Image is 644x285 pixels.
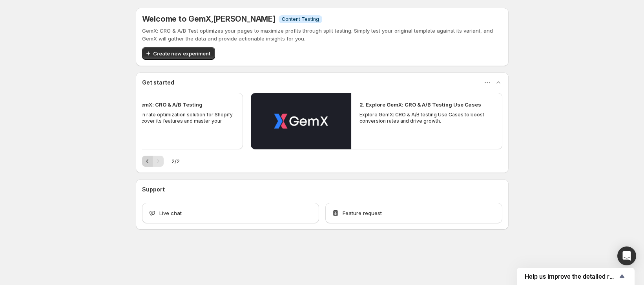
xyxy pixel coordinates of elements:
button: Create new experiment [142,47,215,60]
h2: 2. Explore GemX: CRO & A/B Testing Use Cases [359,101,481,108]
button: Previous [142,156,153,167]
div: Open Intercom Messenger [617,246,636,265]
button: Play video [251,93,351,149]
span: 2 / 2 [171,157,180,165]
p: GemX: CRO & A/B Test optimizes your pages to maximize profits through split testing. Simply test ... [142,27,502,42]
span: Create new experiment [153,50,210,57]
h3: Get started [142,79,174,86]
span: Help us improve the detailed report for A/B campaigns [525,273,617,280]
span: , [PERSON_NAME] [211,14,275,24]
h3: Support [142,186,165,193]
h2: 1. Get to Know GemX: CRO & A/B Testing [100,101,203,108]
button: Show survey - Help us improve the detailed report for A/B campaigns [525,272,627,281]
span: Live chat [159,209,182,217]
span: Feature request [343,209,382,217]
p: GemX - conversion rate optimization solution for Shopify store owners. Discover its features and ... [100,112,235,131]
span: Content Testing [282,16,319,22]
p: Explore GemX: CRO & A/B testing Use Cases to boost conversion rates and drive growth. [359,112,494,124]
nav: Pagination [142,156,164,167]
h5: Welcome to GemX [142,14,275,24]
